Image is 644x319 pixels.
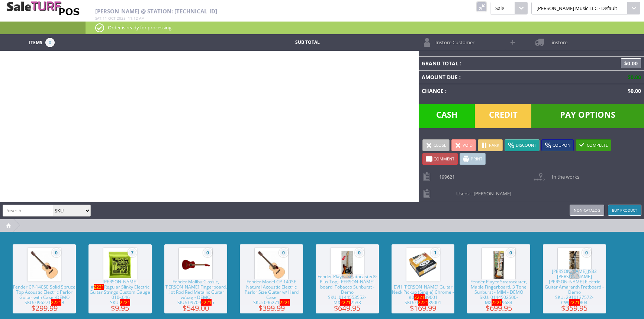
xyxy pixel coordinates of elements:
span: $549.00 [164,305,228,311]
span: 11 [128,16,132,21]
span: 2221 [51,299,61,306]
span: 199621 [435,169,455,180]
input: Search [3,205,53,216]
span: Users: [453,185,511,197]
span: Sat [95,16,102,21]
span: Comment [434,156,454,162]
span: $0.00 [625,87,641,94]
span: 0 [279,248,288,257]
span: Fender Player Stratocaster® Plus Top, [PERSON_NAME] board, Tobacco Sunburst - Demo SKU: 014455355... [316,274,379,305]
a: Park [478,139,503,151]
span: 0 [355,248,364,257]
span: 2221 [414,294,425,300]
span: [PERSON_NAME] # Regular Slinky Electric Guitar Strings Custom Gauge .010-.046 SKU: [88,279,152,305]
a: Coupon [541,139,574,151]
span: 7 [128,248,137,257]
span: 2221 [120,299,130,306]
span: 12 [133,16,138,21]
span: Pay Options [531,104,644,128]
span: Fender CP-140SE Solid Spruce Top Acoustic Electric Parlor Guitar with Case -DEMO SKU: 096271 B [13,284,76,305]
a: Void [451,139,476,151]
span: In the works [548,169,579,180]
span: 2221 [569,299,580,306]
span: $399.99 [240,305,303,311]
span: $0.00 [621,58,641,68]
a: Close [422,139,450,151]
span: $9.95 [88,305,152,311]
span: , : [95,16,145,21]
span: 2025 [117,16,126,21]
span: am [139,16,145,21]
a: Print [460,153,486,165]
span: $0.00 [625,74,641,81]
span: 2221 [340,299,351,306]
a: Buy Product [608,205,641,216]
span: Cash [419,104,475,128]
span: [PERSON_NAME] Music LLC - Default [531,2,628,14]
span: 0 [506,248,515,257]
h2: [PERSON_NAME] @ Station: [TECHNICAL_ID] [95,8,417,14]
span: $169.99 [392,305,455,311]
td: Sub Total [251,38,364,47]
td: Change : [419,84,559,98]
span: 2221 [94,284,104,290]
td: Amount Due : [419,70,559,84]
span: 11 [103,16,107,21]
span: - [470,190,471,197]
span: Fender Malibu Classic, [PERSON_NAME] Fingerboard, Hot Rod Red Metallic Guitar w/bag - DEMO SKU: 0... [164,279,228,305]
span: 2221 [280,299,290,306]
span: Items [29,38,42,46]
span: $299.99 [13,305,76,311]
span: 0 [582,248,591,257]
span: $699.95 [467,305,530,311]
span: instore [548,34,567,46]
a: Complete [576,139,611,151]
a: Non-catalog [570,205,604,216]
span: [PERSON_NAME] JS32 [PERSON_NAME] [PERSON_NAME] Electric Guitar Amaranth Fretboard - Demo SKU: 291... [543,269,606,305]
span: 2221 [418,299,428,306]
span: 1 [431,248,440,257]
a: Discount [505,139,540,151]
span: Oct [108,16,116,21]
td: Grand Total : [419,56,559,70]
span: Fender Model CP-140SE Natural Acoustic Electric Parlor Size Guitar w/ Hard Case SKU: 096271 [240,279,303,305]
span: $359.95 [543,305,606,311]
span: 0 [52,248,61,257]
span: $649.95 [316,305,379,311]
span: 0 [45,38,55,47]
span: Credit [475,104,531,128]
p: Order is ready for processing. [95,23,634,32]
span: 0 [203,248,212,257]
span: Sale [490,2,515,14]
span: -[PERSON_NAME] [472,190,511,197]
span: Instore Customer [432,34,474,46]
span: 2221 [201,299,212,306]
span: Fender Player Stratocaster, Maple Fingerboard, 3 Tone Sunburst - MIM - DEMO SKU: 0144502500-MX 9684 [467,279,530,305]
span: 2221 [492,299,502,306]
span: EVH [PERSON_NAME] Guitar Neck Pickup (Single) Chrome - #0 39001 SKU: 0 39001 [392,284,455,305]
